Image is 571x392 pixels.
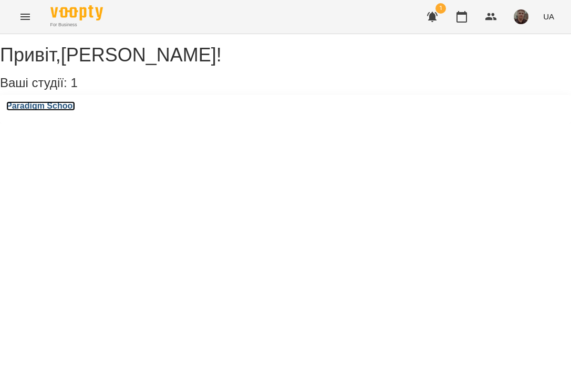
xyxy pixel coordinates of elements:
[435,3,446,14] span: 1
[70,76,77,90] span: 1
[539,7,558,26] button: UA
[13,4,38,29] button: Menu
[6,101,75,111] a: Paradigm School
[543,11,554,22] span: UA
[514,9,528,24] img: 0a0415dca1f61a04ddb9dd3fb0ef47a2.jpg
[50,22,103,28] span: For Business
[50,5,103,20] img: Voopty Logo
